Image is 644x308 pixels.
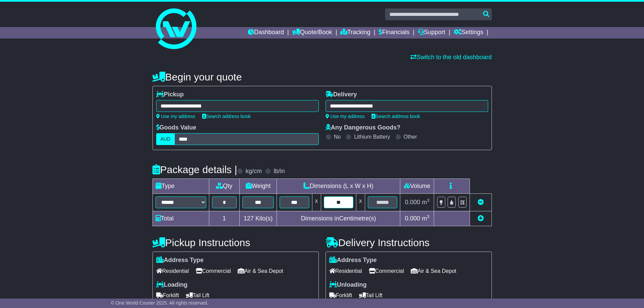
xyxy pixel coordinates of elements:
[422,199,430,206] span: m
[156,114,195,119] a: Use my address
[156,266,189,276] span: Residential
[329,290,352,301] span: Forklift
[405,199,420,206] span: 0.000
[422,215,430,222] span: m
[209,179,240,194] td: Qty
[244,215,254,222] span: 127
[156,124,196,132] label: Goods Value
[209,211,240,226] td: 1
[238,266,283,276] span: Air & Sea Depot
[196,266,231,276] span: Commercial
[326,124,401,132] label: Any Dangerous Goods?
[405,215,420,222] span: 0.000
[410,54,492,61] a: Switch to the old dashboard
[156,133,175,145] label: AUD
[329,281,367,289] label: Unloading
[248,27,284,39] a: Dashboard
[354,134,390,140] label: Lithium Battery
[454,27,483,39] a: Settings
[277,179,400,194] td: Dimensions (L x W x H)
[156,91,184,98] label: Pickup
[202,114,251,119] a: Search address book
[277,211,400,226] td: Dimensions in Centimetre(s)
[379,27,409,39] a: Financials
[240,179,277,194] td: Weight
[427,214,430,219] sup: 3
[111,300,209,306] span: © One World Courier 2025. All rights reserved.
[152,237,319,248] h4: Pickup Instructions
[329,257,377,264] label: Address Type
[478,215,484,222] a: Add new item
[156,281,188,289] label: Loading
[152,164,237,175] h4: Package details |
[156,257,204,264] label: Address Type
[369,266,404,276] span: Commercial
[418,27,445,39] a: Support
[400,179,434,194] td: Volume
[359,290,383,301] span: Tail Lift
[312,194,321,211] td: x
[326,237,492,248] h4: Delivery Instructions
[156,290,179,301] span: Forklift
[334,134,341,140] label: No
[427,198,430,203] sup: 3
[356,194,365,211] td: x
[326,91,357,98] label: Delivery
[152,179,209,194] td: Type
[240,211,277,226] td: Kilo(s)
[411,266,456,276] span: Air & Sea Depot
[478,199,484,206] a: Remove this item
[292,27,332,39] a: Quote/Book
[404,134,417,140] label: Other
[186,290,210,301] span: Tail Lift
[152,71,492,82] h4: Begin your quote
[326,114,365,119] a: Use my address
[340,27,370,39] a: Tracking
[372,114,420,119] a: Search address book
[329,266,362,276] span: Residential
[245,168,262,175] label: kg/cm
[273,168,285,175] label: lb/in
[152,211,209,226] td: Total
